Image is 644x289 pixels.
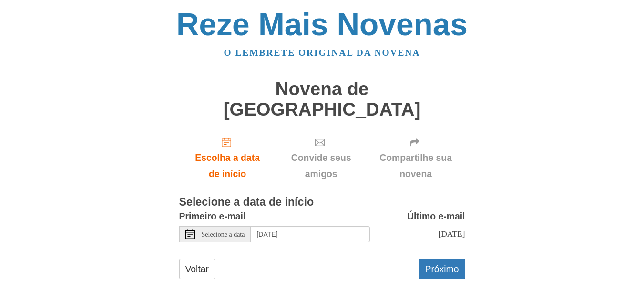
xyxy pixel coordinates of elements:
a: Escolha a data de início [179,129,276,187]
font: Selecione a data [202,231,245,238]
font: Compartilhe sua novena [379,152,452,179]
div: Clique em "Avançar" para confirmar sua data de início primeiro. [276,129,367,187]
font: Convide seus amigos [291,152,351,179]
font: Próximo [425,264,459,274]
font: Último e-mail [407,211,465,221]
font: [DATE] [438,229,465,239]
a: O lembrete original da novena [224,48,420,58]
a: Voltar [179,259,215,279]
div: Clique em "Avançar" para confirmar sua data de início primeiro. [367,129,465,187]
button: Próximo [419,259,465,279]
font: Selecione a data de início [179,196,314,208]
font: Voltar [185,264,209,274]
font: Escolha a data de início [195,152,260,179]
font: Primeiro e-mail [179,211,246,221]
font: Novena de [GEOGRAPHIC_DATA] [224,79,421,120]
a: Reze Mais Novenas [176,7,468,42]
